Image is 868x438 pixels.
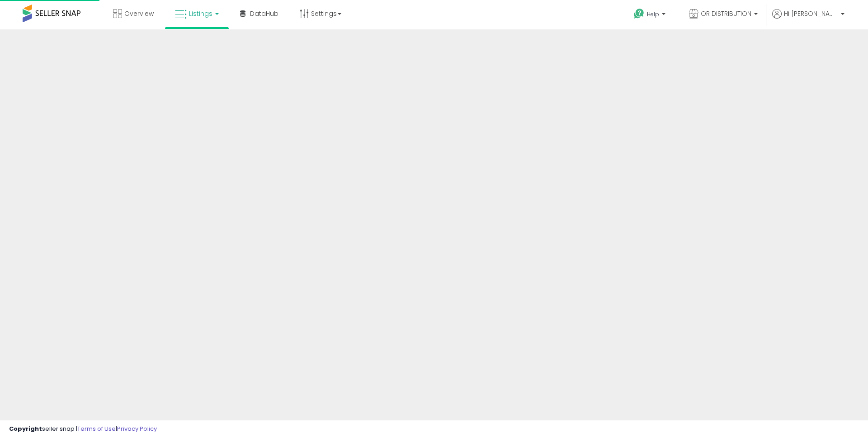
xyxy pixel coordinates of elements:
span: DataHub [250,9,278,18]
span: Help [647,10,659,18]
span: OR DISTRIBUTION [701,9,751,18]
a: Help [627,1,675,29]
i: Get Help [633,8,645,19]
span: Listings [189,9,212,18]
span: Hi [PERSON_NAME] [784,9,838,18]
span: Overview [124,9,154,18]
a: Hi [PERSON_NAME] [772,9,844,29]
